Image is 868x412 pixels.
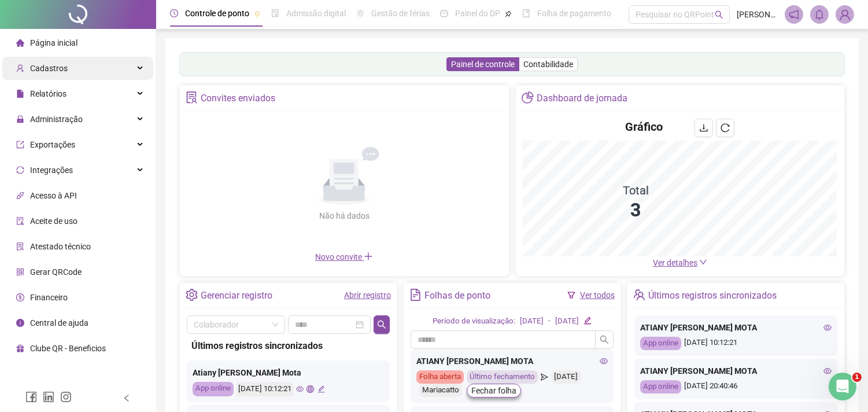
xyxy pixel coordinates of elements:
span: Gerar QRCode [30,267,82,277]
span: book [522,9,530,17]
span: lock [16,115,24,123]
div: [DATE] 20:40:46 [640,380,832,393]
span: eye [823,323,832,332]
span: file-done [271,9,279,17]
div: Período de visualização: [433,315,515,328]
span: Acesso à API [30,191,77,200]
span: Administração [30,115,83,124]
span: reload [721,123,730,133]
span: Novo convite [315,252,373,262]
span: left [123,394,131,402]
span: team [633,289,645,301]
span: search [600,335,609,344]
span: pushpin [254,10,261,17]
span: pie-chart [522,91,534,104]
span: clock-circle [170,9,178,17]
span: export [16,141,24,149]
div: [DATE] [551,370,581,384]
span: Folha de pagamento [537,9,611,18]
span: edit [583,317,591,324]
span: Página inicial [30,38,77,47]
span: filter [567,291,575,299]
span: Central de ajuda [30,318,88,328]
div: Últimos registros sincronizados [191,339,385,353]
span: Relatórios [30,89,67,98]
span: Cadastros [30,64,68,73]
span: Financeiro [30,293,68,302]
div: ATIANY [PERSON_NAME] MOTA [416,355,608,367]
span: eye [600,357,608,365]
span: Fechar folha [471,384,516,397]
img: 89031 [836,6,854,23]
span: download [699,123,708,133]
span: Integrações [30,165,73,175]
div: Último fechamento [467,370,538,384]
span: eye [296,385,304,393]
span: 1 [852,373,862,382]
span: facebook [25,391,37,403]
div: - [548,315,551,328]
span: dollar [16,293,24,301]
span: [PERSON_NAME] [737,8,778,21]
div: App online [640,337,681,350]
span: file-text [409,289,422,301]
span: search [715,10,723,19]
span: Atestado técnico [30,242,91,251]
span: search [377,320,386,329]
span: info-circle [16,319,24,327]
div: Mariacatto [419,384,462,397]
div: App online [193,382,234,396]
span: api [16,192,24,200]
span: plus [364,252,373,261]
div: Gerenciar registro [201,286,272,306]
span: Aceite de uso [30,216,77,226]
span: qrcode [16,268,24,276]
iframe: Intercom live chat [829,373,856,400]
div: [DATE] 10:12:21 [640,337,832,350]
span: Painel do DP [455,9,500,18]
span: Exportações [30,140,75,149]
button: Fechar folha [467,384,521,398]
span: eye [823,367,832,375]
span: file [16,90,24,98]
span: home [16,39,24,47]
span: dashboard [440,9,448,17]
div: Dashboard de jornada [537,89,627,108]
span: Contabilidade [523,60,573,69]
div: [DATE] [555,315,579,328]
div: Não há dados [291,209,397,222]
div: Folhas de ponto [424,286,490,306]
div: Folha aberta [416,370,464,384]
span: linkedin [43,391,54,403]
span: notification [789,9,799,20]
span: instagram [60,391,72,403]
div: Últimos registros sincronizados [648,286,777,306]
div: Convites enviados [201,89,275,108]
div: ATIANY [PERSON_NAME] MOTA [640,365,832,377]
span: global [306,385,314,393]
div: [DATE] 10:12:21 [237,382,293,396]
h4: Gráfico [625,119,663,135]
span: Clube QR - Beneficios [30,344,106,353]
span: solution [16,242,24,251]
span: setting [186,289,198,301]
span: send [541,370,548,384]
span: audit [16,217,24,225]
span: edit [317,385,325,393]
a: Ver todos [580,290,615,300]
a: Abrir registro [344,290,391,300]
span: Painel de controle [451,60,515,69]
span: Controle de ponto [185,9,249,18]
span: down [699,258,707,266]
span: Ver detalhes [653,258,697,267]
a: Ver detalhes down [653,258,707,267]
span: bell [814,9,825,20]
span: user-add [16,64,24,72]
span: solution [186,91,198,104]
div: Atiany [PERSON_NAME] Mota [193,366,384,379]
span: sun [356,9,364,17]
div: App online [640,380,681,393]
span: pushpin [505,10,512,17]
div: ATIANY [PERSON_NAME] MOTA [640,321,832,334]
span: Gestão de férias [371,9,430,18]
